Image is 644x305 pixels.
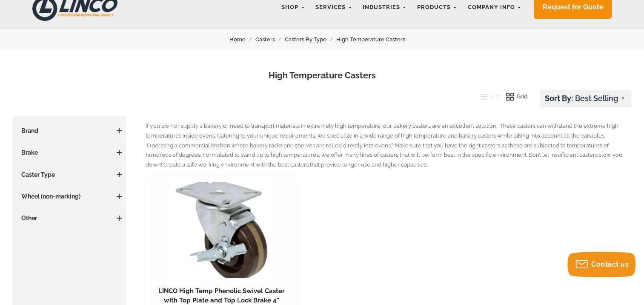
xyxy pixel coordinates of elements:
h1: High Temperature Casters [13,69,631,82]
button: List [473,90,500,103]
h3: Brand [17,127,122,135]
span: Contact us [591,260,629,268]
h3: Caster Type [17,170,122,179]
a: Home [229,35,255,44]
a: Casters [255,35,285,44]
p: If you own or supply a bakery or need to transport materials in extremely high temperature, our b... [146,121,631,170]
h3: Brake [17,148,122,157]
a: LINCO High Temp Phenolic Swivel Caster with Top Plate and Top Lock Brake 4" [158,287,285,304]
a: High Temperature Casters [336,35,415,44]
button: Contact us [567,252,635,277]
h3: Other [17,214,122,222]
a: Casters By Type [285,35,336,44]
button: Grid [500,90,528,103]
h3: Wheel (non-marking) [17,192,122,201]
